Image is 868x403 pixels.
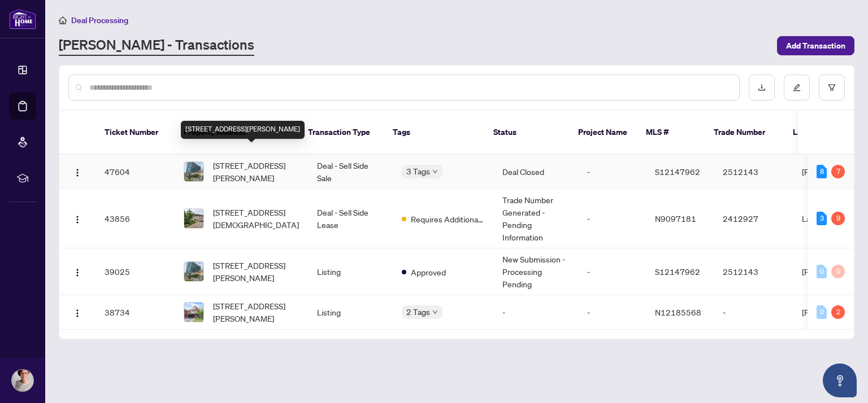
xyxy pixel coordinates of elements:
[68,209,86,227] button: Logo
[96,111,175,155] th: Ticket Number
[213,259,299,284] span: [STREET_ADDRESS][PERSON_NAME]
[828,84,836,91] span: filter
[73,215,82,224] img: Logo
[299,111,384,155] th: Transaction Type
[73,168,82,177] img: Logo
[213,300,299,325] span: [STREET_ADDRESS][PERSON_NAME]
[817,212,827,225] div: 3
[819,75,845,100] button: filter
[213,206,299,231] span: [STREET_ADDRESS][DEMOGRAPHIC_DATA]
[411,266,446,278] span: Approved
[823,363,857,397] button: Open asap
[184,162,203,181] img: thumbnail-img
[578,155,646,189] td: -
[308,155,393,189] td: Deal - Sell Side Sale
[793,84,801,91] span: edit
[384,111,484,155] th: Tags
[484,111,569,155] th: Status
[308,189,393,248] td: Deal - Sell Side Lease
[831,165,845,178] div: 7
[714,248,793,295] td: 2512143
[578,295,646,330] td: -
[96,295,175,330] td: 38734
[714,295,793,330] td: -
[817,265,827,278] div: 0
[655,266,700,277] span: S12147962
[96,248,175,295] td: 39025
[817,165,827,178] div: 8
[758,84,766,91] span: download
[432,309,438,315] span: down
[578,248,646,295] td: -
[817,305,827,319] div: 0
[493,295,578,330] td: -
[68,262,86,281] button: Logo
[637,111,705,155] th: MLS #
[777,36,854,55] button: Add Transaction
[59,36,254,56] a: [PERSON_NAME] - Transactions
[184,209,203,228] img: thumbnail-img
[655,167,700,177] span: S12147962
[308,248,393,295] td: Listing
[96,189,175,248] td: 43856
[831,212,845,225] div: 9
[68,303,86,321] button: Logo
[831,305,845,319] div: 2
[714,189,793,248] td: 2412927
[9,8,36,29] img: logo
[411,213,484,225] span: Requires Additional Docs
[432,169,438,174] span: down
[308,295,393,330] td: Listing
[213,159,299,184] span: [STREET_ADDRESS][PERSON_NAME]
[68,163,86,181] button: Logo
[569,111,637,155] th: Project Name
[59,16,67,24] span: home
[96,155,175,189] td: 47604
[406,165,430,178] span: 3 Tags
[705,111,784,155] th: Trade Number
[181,121,305,139] div: [STREET_ADDRESS][PERSON_NAME]
[831,265,845,278] div: 0
[184,262,203,281] img: thumbnail-img
[784,75,810,100] button: edit
[73,268,82,277] img: Logo
[655,307,701,317] span: N12185568
[786,37,845,55] span: Add Transaction
[578,189,646,248] td: -
[71,15,128,25] span: Deal Processing
[493,155,578,189] td: Deal Closed
[73,309,82,318] img: Logo
[175,111,299,155] th: Property Address
[406,305,430,318] span: 2 Tags
[655,213,696,224] span: N9097181
[493,189,578,248] td: Trade Number Generated - Pending Information
[184,303,203,322] img: thumbnail-img
[12,370,33,391] img: Profile Icon
[714,155,793,189] td: 2512143
[749,75,775,100] button: download
[493,248,578,295] td: New Submission - Processing Pending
